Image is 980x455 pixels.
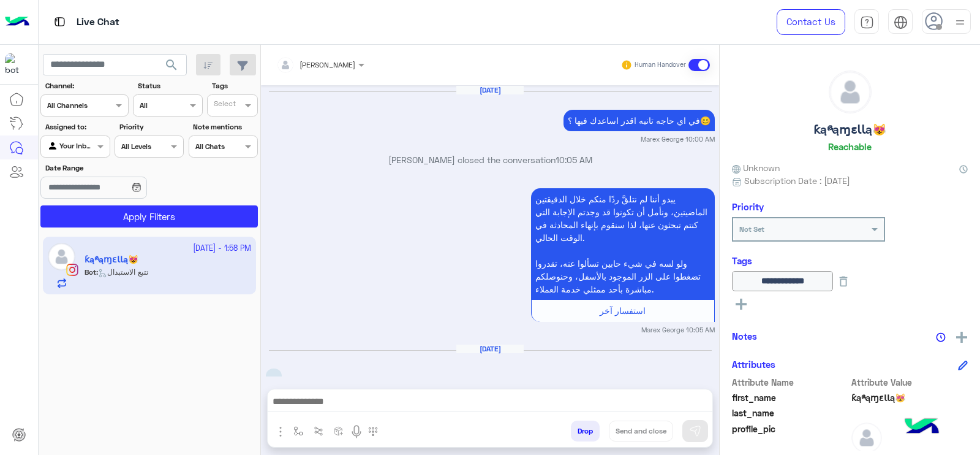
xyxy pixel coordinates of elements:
[900,406,943,449] img: hulul-logo.png
[293,426,303,436] img: select flow
[854,9,879,35] a: tab
[732,331,757,342] h6: Notes
[851,422,882,453] img: defaultAdmin.png
[952,15,968,30] img: profile
[860,15,874,29] img: tab
[777,9,845,35] a: Contact Us
[45,162,183,174] label: Date Range
[314,426,323,436] img: Trigger scenario
[563,110,715,131] p: 23/9/2025, 10:00 AM
[635,60,686,70] small: Human Handover
[732,376,849,389] span: Attribute Name
[309,421,329,441] button: Trigger scenario
[956,332,967,343] img: add
[641,134,715,144] small: Marex George 10:00 AM
[732,161,780,174] span: Unknown
[157,54,187,80] button: search
[52,14,67,29] img: tab
[334,426,344,436] img: create order
[212,98,236,112] div: Select
[936,332,946,342] img: notes
[456,345,524,353] h6: [DATE]
[894,15,908,29] img: tab
[456,86,524,94] h6: [DATE]
[273,424,288,439] img: send attachment
[829,71,871,113] img: defaultAdmin.png
[641,325,715,335] small: Marex George 10:05 AM
[571,421,600,442] button: Drop
[164,58,179,72] span: search
[40,205,258,227] button: Apply Filters
[349,424,364,439] img: send voice note
[531,188,715,300] p: 23/9/2025, 10:05 AM
[77,14,119,31] p: Live Chat
[732,407,849,419] span: last_name
[266,369,282,390] p: 24/9/2025, 1:57 PM
[689,425,701,437] img: send message
[813,123,886,137] h5: ƙąཞąɱɛƖƖą😻
[744,174,850,187] span: Subscription Date : [DATE]
[119,121,183,132] label: Priority
[5,9,29,35] img: Logo
[851,391,968,404] span: ƙąཞąɱɛƖƖą😻
[138,80,201,91] label: Status
[732,255,968,266] h6: Tags
[193,121,256,132] label: Note mentions
[851,376,968,389] span: Attribute Value
[212,80,257,91] label: Tags
[732,201,764,212] h6: Priority
[329,421,349,441] button: create order
[828,141,872,152] h6: Reachable
[732,391,849,404] span: first_name
[5,53,27,75] img: 317874714732967
[732,422,849,451] span: profile_pic
[45,80,127,91] label: Channel:
[288,421,309,441] button: select flow
[739,224,764,234] b: Not Set
[300,60,355,69] span: [PERSON_NAME]
[368,427,378,437] img: make a call
[609,421,673,442] button: Send and close
[556,155,592,165] span: 10:05 AM
[45,121,108,132] label: Assigned to:
[732,359,775,370] h6: Attributes
[266,153,715,166] p: [PERSON_NAME] closed the conversation
[600,305,646,316] span: استفسار آخر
